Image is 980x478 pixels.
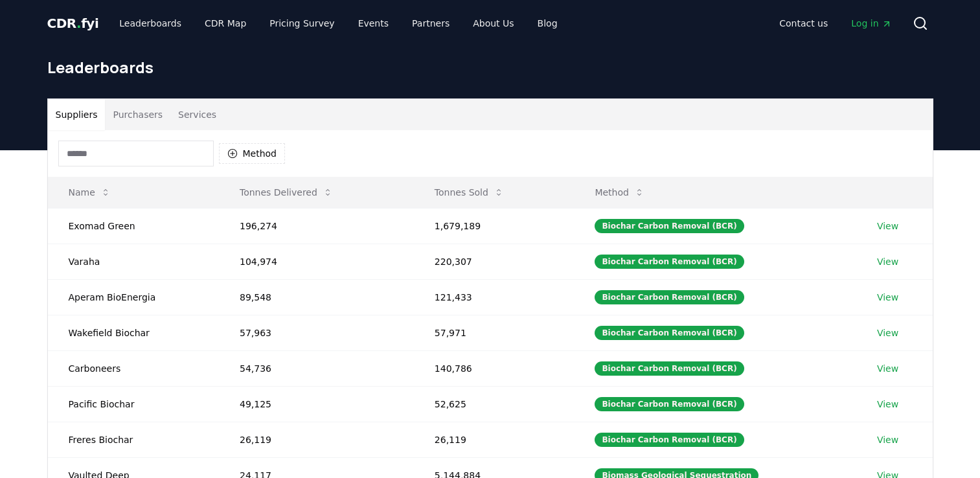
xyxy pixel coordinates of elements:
[219,386,414,422] td: 49,125
[105,99,170,130] button: Purchasers
[76,16,81,31] span: .
[219,244,414,279] td: 104,974
[527,12,568,35] a: Blog
[841,12,902,35] a: Log in
[48,244,219,279] td: Varaha
[219,350,414,386] td: 54,736
[402,12,460,35] a: Partners
[48,422,219,457] td: Freres Biochar
[219,279,414,315] td: 89,548
[769,12,902,35] nav: Main
[584,179,655,205] button: Method
[414,208,575,244] td: 1,679,189
[414,386,575,422] td: 52,625
[47,16,99,31] span: CDR fyi
[170,99,224,130] button: Services
[595,290,744,304] div: Biochar Carbon Removal (BCR)
[877,326,898,339] a: View
[595,326,744,340] div: Biochar Carbon Removal (BCR)
[194,12,256,35] a: CDR Map
[414,244,575,279] td: 220,307
[219,315,414,350] td: 57,963
[219,208,414,244] td: 196,274
[414,422,575,457] td: 26,119
[769,12,838,35] a: Contact us
[595,219,744,233] div: Biochar Carbon Removal (BCR)
[47,57,933,78] h1: Leaderboards
[219,422,414,457] td: 26,119
[595,397,744,411] div: Biochar Carbon Removal (BCR)
[109,12,567,35] nav: Main
[109,12,192,35] a: Leaderboards
[424,179,514,205] button: Tonnes Sold
[414,279,575,315] td: 121,433
[877,255,898,268] a: View
[348,12,399,35] a: Events
[877,220,898,233] a: View
[48,386,219,422] td: Pacific Biochar
[48,315,219,350] td: Wakefield Biochar
[229,179,343,205] button: Tonnes Delivered
[48,350,219,386] td: Carboneers
[48,99,106,130] button: Suppliers
[851,17,891,30] span: Log in
[877,362,898,375] a: View
[219,143,286,164] button: Method
[48,279,219,315] td: Aperam BioEnergia
[877,433,898,446] a: View
[877,291,898,304] a: View
[47,14,99,32] a: CDR.fyi
[48,208,219,244] td: Exomad Green
[595,433,744,447] div: Biochar Carbon Removal (BCR)
[259,12,345,35] a: Pricing Survey
[414,315,575,350] td: 57,971
[877,398,898,411] a: View
[58,179,121,205] button: Name
[462,12,524,35] a: About Us
[414,350,575,386] td: 140,786
[595,361,744,376] div: Biochar Carbon Removal (BCR)
[595,255,744,269] div: Biochar Carbon Removal (BCR)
